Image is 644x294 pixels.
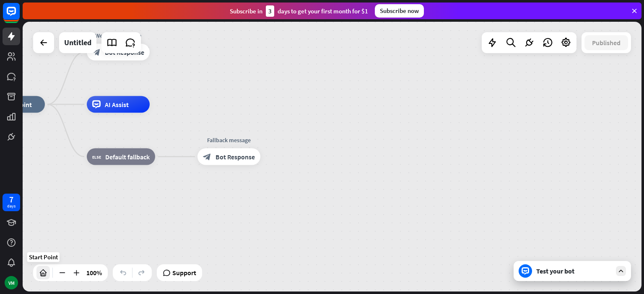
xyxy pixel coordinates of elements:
[216,153,255,161] span: Bot Response
[92,153,101,161] i: block_fallback
[105,100,129,109] span: AI Assist
[230,5,368,17] div: Subscribe in days to get your first month for $1
[3,194,20,211] a: 7 days
[172,266,196,279] span: Support
[64,32,91,53] div: Untitled
[203,153,211,161] i: block_bot_response
[7,203,16,209] div: days
[80,31,156,40] div: Welcome message
[105,153,150,161] span: Default fallback
[9,196,13,203] div: 7
[5,276,18,289] div: VM
[7,3,32,28] button: Open LiveChat chat widget
[191,136,267,144] div: Fallback message
[536,267,612,275] div: Test your bot
[84,266,104,279] div: 100%
[266,5,274,17] div: 3
[375,4,424,18] div: Subscribe now
[584,35,628,50] button: Published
